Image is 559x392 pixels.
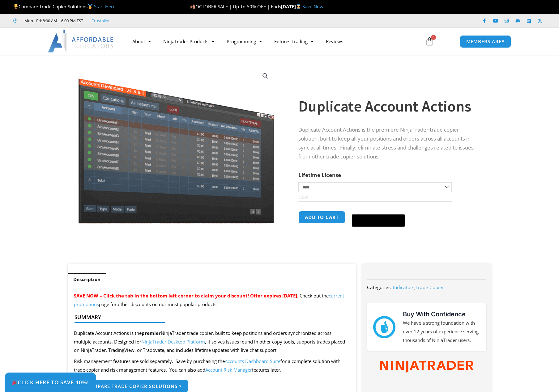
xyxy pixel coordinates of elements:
[352,214,405,227] button: Buy with GPay
[205,367,252,373] a: Account Risk Manager
[142,330,161,336] strong: premier
[220,34,268,48] a: Programming
[77,66,275,224] img: Screenshot 2024-08-26 15414455555
[12,380,89,385] span: Click Here to save 40%!
[393,284,444,290] span: ,
[466,39,505,44] span: MEMBERS AREA
[403,310,480,319] h3: Buy With Confidence
[12,380,17,385] img: 🎉
[367,284,392,290] span: Categories:
[460,35,511,48] a: MEMBERS AREA
[298,195,308,200] a: Clear options
[416,32,443,50] a: 0
[5,373,96,392] a: 🎉Click Here to save 40%!
[373,316,395,338] img: mark thumbs good 43913 | Affordable Indicators – NinjaTrader
[190,4,195,9] img: 🍂
[74,293,298,299] span: SAVE NOW – Click the tab in the bottom left corner to claim your discount! Offer expires [DATE].
[296,4,301,9] img: ⌛
[320,34,349,48] a: Reviews
[298,171,341,179] label: Lifetime License
[380,361,473,373] img: NinjaTrader Wordmark color RGB | Affordable Indicators – NinjaTrader
[88,4,92,9] img: 🥇
[74,330,345,353] span: Duplicate Account Actions is the NinjaTrader trade copier, built to keep positions and orders syn...
[298,95,479,117] h1: Duplicate Account Actions
[225,358,280,364] a: Accounts Dashboard Suite
[126,34,418,48] nav: Menu
[74,357,350,374] p: Risk management features are sold separately. Save by purchasing the for a complete solution with...
[351,210,406,211] iframe: Secure payment input frame
[416,284,444,290] a: Trade Copier
[281,3,302,10] strong: [DATE]
[403,319,480,345] p: We have a strong foundation with over 12 years of experience serving thousands of NinjaTrader users.
[23,17,83,24] span: Mon - Fri: 8:00 AM – 6:00 PM EST
[126,34,157,48] a: About
[190,3,281,10] span: OCTOBER SALE | Up To 50% OFF | Ends
[393,284,414,290] a: Indicators
[48,30,114,53] img: LogoAI | Affordable Indicators – NinjaTrader
[431,35,436,40] span: 0
[13,3,115,10] span: Compare Trade Copier Solutions
[94,3,115,10] a: Start Here
[302,3,323,10] a: Save Now
[74,292,350,309] p: Check out the page for other discounts on our most popular products!
[268,34,320,48] a: Futures Trading
[298,211,345,224] button: Add to cart
[14,4,18,9] img: 🏆
[141,339,205,345] a: NinjaTrader Desktop Platform
[298,125,479,161] p: Duplicate Account Actions is the premiere NinjaTrader trade copier solution, built to keep all yo...
[157,34,220,48] a: NinjaTrader Products
[68,273,106,285] a: Description
[260,70,271,82] a: View full-screen image gallery
[92,17,110,24] a: Trustpilot
[75,314,344,320] h4: Summary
